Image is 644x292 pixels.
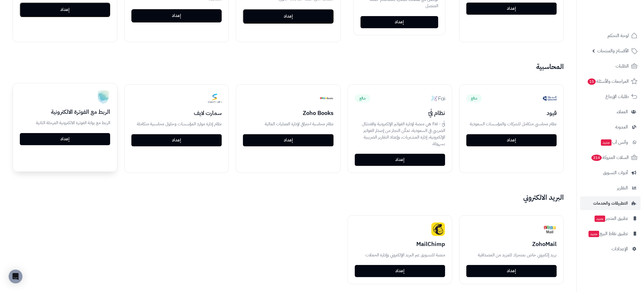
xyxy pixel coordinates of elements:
[9,270,22,283] div: Open Intercom Messenger
[580,59,641,73] a: الطلبات
[131,121,222,127] p: نظام إدارة موارد المؤسسات وحلول محاسبية متكاملة
[580,242,641,256] a: الإعدادات
[355,94,370,102] span: شائع
[361,16,438,28] a: إعداد
[595,216,605,222] span: جديد
[131,134,222,146] a: إعداد
[320,91,333,105] img: Zoho Books
[131,110,222,116] h3: سمارت لايف
[588,78,596,85] span: 15
[6,194,571,201] h2: البريد الالكتروني
[617,108,628,116] span: العملاء
[615,123,628,131] span: المدونة
[20,120,110,126] p: الربط مع بوابة الفوترة الالكترونية المرحلة الثانية
[580,196,641,210] a: التطبيقات والخدمات
[466,121,557,127] p: نظام محاسبي متكامل للشركات والمؤسسات السعودية
[243,121,333,127] p: نظام محاسبة احترافي لإدارة العمليات المالية
[466,94,482,102] span: شائع
[466,252,557,258] p: بريد إلكتروني خاص بمتجرك للمزيد من المصداقية
[593,199,628,207] span: التطبيقات والخدمات
[131,9,222,22] button: إعداد
[431,222,445,236] img: MailChimp
[605,4,639,16] img: logo-2.png
[466,3,557,15] a: إعداد
[591,153,629,162] span: السلات المتروكة
[588,230,628,238] span: تطبيق نقاط البيع
[605,93,629,101] span: طلبات الإرجاع
[607,32,629,40] span: لوحة التحكم
[543,222,557,236] img: ZohoMail
[6,63,571,70] h2: المحاسبية
[466,241,557,247] h3: ZohoMail
[580,105,641,119] a: العملاء
[543,91,557,105] img: Qoyod
[580,212,641,225] a: تطبيق المتجرجديد
[20,3,110,17] button: إعداد
[580,151,641,164] a: السلات المتروكة314
[431,91,445,105] img: fai
[355,154,445,166] a: إعداد
[466,134,557,146] a: إعداد
[355,241,445,247] h3: MailChimp
[603,169,628,177] span: أدوات التسويق
[612,245,628,253] span: الإعدادات
[580,29,641,43] a: لوحة التحكم
[243,110,333,116] h3: Zoho Books
[597,47,629,55] span: الأقسام والمنتجات
[580,166,641,180] a: أدوات التسويق
[243,9,333,24] button: إعداد
[20,133,110,145] a: إعداد
[466,110,557,116] h3: قيود
[580,90,641,103] a: طلبات الإرجاع
[617,184,628,192] span: التقارير
[601,139,612,146] span: جديد
[580,227,641,241] a: تطبيق نقاط البيعجديد
[594,214,628,222] span: تطبيق المتجر
[355,252,445,258] p: منصة للتسويق عبر البريد الإلكتروني وإدارة الحملات
[600,138,628,146] span: وآتس آب
[616,62,629,70] span: الطلبات
[208,91,222,105] img: Smart Life
[580,135,641,149] a: وآتس آبجديد
[355,121,445,147] p: فَيّ - Fai هي منصة لإدارة الفواتير الإلكترونية والامتثال الضريبي في السعودية، تمكّن التجار من إصد...
[580,74,641,88] a: المراجعات والأسئلة15
[580,120,641,134] a: المدونة
[20,109,110,115] h3: الربط مع الفوترة الالكترونية
[591,155,602,161] span: 314
[589,231,599,237] span: جديد
[355,265,445,277] a: إعداد
[243,134,333,146] a: إعداد
[96,90,110,104] img: ZATCA
[466,265,557,277] a: إعداد
[355,110,445,116] h3: نظام فَيّ
[580,181,641,195] a: التقارير
[587,77,629,85] span: المراجعات والأسئلة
